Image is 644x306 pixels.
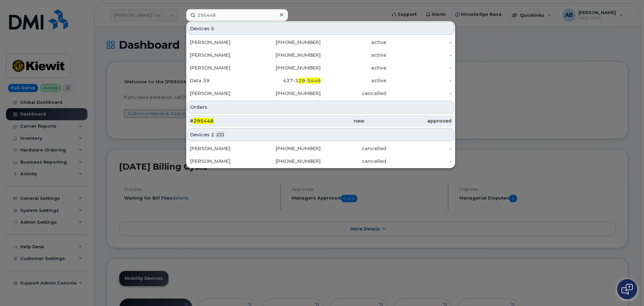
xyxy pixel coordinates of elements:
a: [PERSON_NAME][PHONE_NUMBER]active- [187,36,454,48]
span: 295448 [193,118,214,124]
div: [PERSON_NAME] [190,158,255,165]
div: Data 39 [190,77,255,84]
div: new [277,118,364,124]
a: [PERSON_NAME][PHONE_NUMBER]cancelled- [187,155,454,167]
div: approved [364,118,452,124]
div: - [386,90,452,97]
div: - [386,158,452,165]
a: #295448newapproved [187,115,454,127]
a: Data 39437-329-5448active- [187,75,454,87]
div: - [386,64,452,71]
div: active [321,64,386,71]
div: Devices [187,128,454,141]
a: [PERSON_NAME][PHONE_NUMBER]cancelled- [187,142,454,155]
div: [PERSON_NAME] [190,145,255,152]
div: active [321,77,386,84]
div: [PERSON_NAME] [190,39,255,46]
a: [PERSON_NAME][PHONE_NUMBER]active- [187,62,454,74]
span: 2 [211,131,214,138]
a: [PERSON_NAME][PHONE_NUMBER]cancelled- [187,87,454,99]
div: [PERSON_NAME] [190,52,255,58]
div: [PHONE_NUMBER] [255,90,321,97]
div: cancelled [321,90,386,97]
div: - [386,145,452,152]
div: Orders [187,101,454,114]
div: cancelled [321,158,386,165]
span: 5 [211,25,214,32]
div: [PERSON_NAME] [190,64,255,71]
span: 5448 [307,78,321,84]
div: - [386,39,452,46]
div: [PHONE_NUMBER] [255,52,321,58]
div: [PHONE_NUMBER] [255,158,321,165]
img: Open chat [621,284,633,295]
div: - [386,77,452,84]
div: active [321,39,386,46]
div: [PHONE_NUMBER] [255,64,321,71]
a: [PERSON_NAME][PHONE_NUMBER]active- [187,49,454,61]
div: cancelled [321,145,386,152]
div: active [321,52,386,58]
div: [PHONE_NUMBER] [255,145,321,152]
div: [PERSON_NAME] [190,90,255,97]
span: .CO [216,131,224,138]
span: 29 [298,78,305,84]
div: # [190,118,277,124]
div: Devices [187,22,454,35]
div: 437-3 - [255,77,321,84]
div: - [386,52,452,58]
div: [PHONE_NUMBER] [255,39,321,46]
